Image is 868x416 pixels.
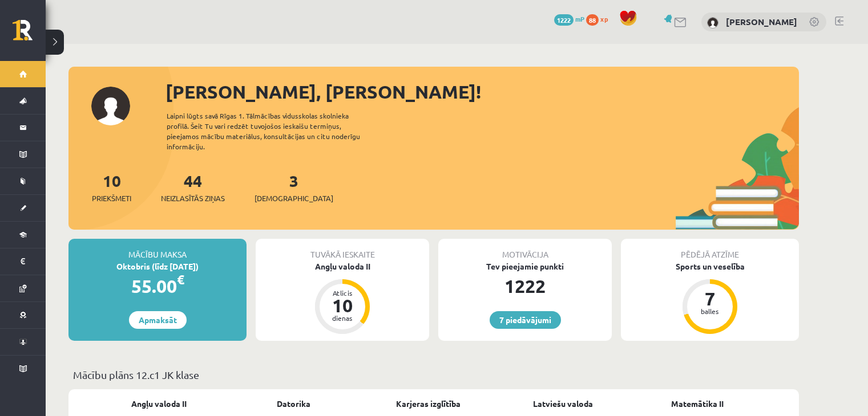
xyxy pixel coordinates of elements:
[600,14,608,23] span: xp
[68,272,247,300] div: 55.00
[586,14,613,23] a: 88 xp
[621,260,799,336] a: Sports un veselība 7 balles
[256,260,429,272] div: Angļu valoda II
[575,14,584,23] span: mP
[165,78,799,105] div: [PERSON_NAME], [PERSON_NAME]!
[129,311,187,329] a: Apmaksāt
[533,398,593,410] a: Latviešu valoda
[621,239,799,260] div: Pēdējā atzīme
[554,14,574,26] span: 1222
[255,193,333,204] span: [DEMOGRAPHIC_DATA]
[671,398,724,410] a: Matemātika II
[707,17,718,28] img: Daniela Kozlovska
[167,111,380,152] div: Laipni lūgts savā Rīgas 1. Tālmācības vidusskolas skolnieka profilā. Šeit Tu vari redzēt tuvojošo...
[693,289,727,308] div: 7
[177,271,184,288] span: €
[438,272,612,300] div: 1222
[438,239,612,260] div: Motivācija
[92,193,131,204] span: Priekšmeti
[554,14,584,23] a: 1222 mP
[396,398,461,410] a: Karjeras izglītība
[726,16,797,27] a: [PERSON_NAME]
[256,260,429,336] a: Angļu valoda II Atlicis 10 dienas
[161,193,225,204] span: Neizlasītās ziņas
[68,239,247,260] div: Mācību maksa
[68,260,247,272] div: Oktobris (līdz [DATE])
[161,170,225,204] a: 44Neizlasītās ziņas
[256,239,429,260] div: Tuvākā ieskaite
[277,398,310,410] a: Datorika
[92,170,131,204] a: 10Priekšmeti
[438,260,612,272] div: Tev pieejamie punkti
[693,308,727,315] div: balles
[586,14,599,26] span: 88
[73,367,794,382] p: Mācību plāns 12.c1 JK klase
[490,311,561,329] a: 7 piedāvājumi
[131,398,187,410] a: Angļu valoda II
[13,20,46,48] a: Rīgas 1. Tālmācības vidusskola
[325,289,360,296] div: Atlicis
[255,170,333,204] a: 3[DEMOGRAPHIC_DATA]
[325,315,360,321] div: dienas
[621,260,799,272] div: Sports un veselība
[325,296,360,315] div: 10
